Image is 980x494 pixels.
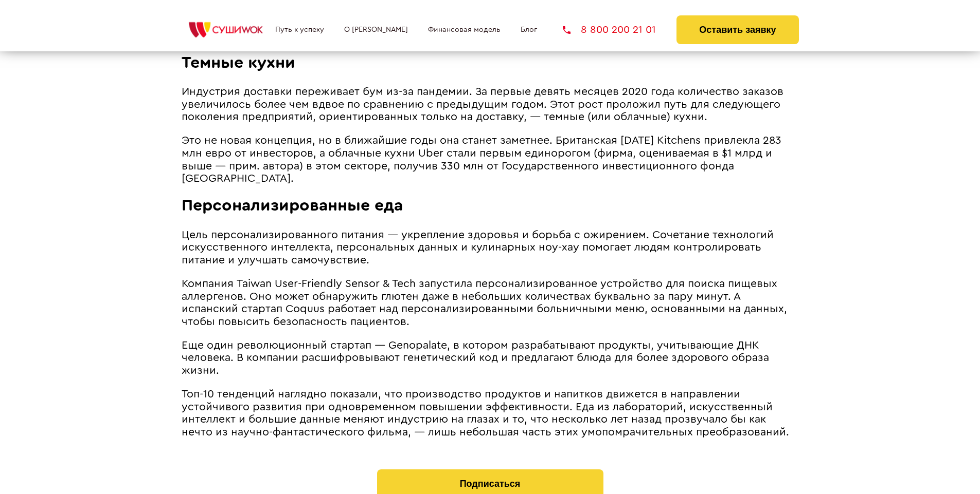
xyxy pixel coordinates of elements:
span: Это не новая концепция, но в ближайшие годы она станет заметнее. Британская [DATE] Kitchens привл... [182,135,781,184]
span: Компания Taiwan User-Friendly Sensor & Tech запустила персонализированное устройство для поиска п... [182,278,787,327]
a: Путь к успеху [275,26,324,34]
span: Топ-10 тенденций наглядно показали, что производство продуктов и напитков движется в направлении ... [182,389,789,438]
span: Персонализированные еда [182,197,403,214]
span: Цель персонализированного питания ― укрепление здоровья и борьба с ожирением. Сочетание технологи... [182,230,774,265]
button: Оставить заявку [676,15,798,44]
a: Финансовая модель [428,26,501,34]
span: Темные кухни [182,54,295,71]
span: 8 800 200 21 01 [581,25,656,35]
a: Блог [521,26,537,34]
a: О [PERSON_NAME] [344,26,408,34]
span: Еще один революционный стартап ― Genopalate, в котором разрабатывают продукты, учитывающие ДНК че... [182,340,769,376]
span: Индустрия доставки переживает бум из-за пандемии. За первые девять месяцев 2020 года количество з... [182,86,783,122]
a: 8 800 200 21 01 [563,25,656,35]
